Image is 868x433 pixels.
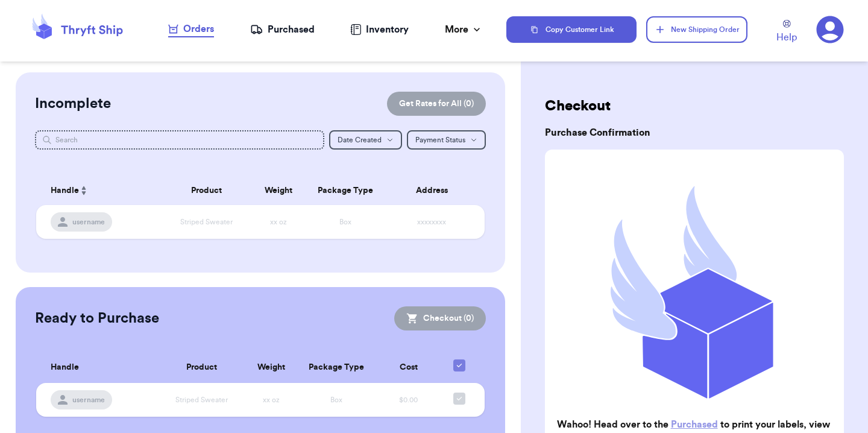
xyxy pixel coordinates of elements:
button: Get Rates for All (0) [387,92,486,116]
div: More [445,22,483,37]
div: Orders [168,22,214,36]
th: Cost [376,352,441,383]
span: xxxxxxxx [417,218,446,226]
a: Inventory [350,22,409,37]
th: Package Type [305,176,386,205]
span: username [72,395,105,405]
input: Search [35,130,324,150]
span: Handle [51,185,79,197]
button: Payment Status [407,130,486,150]
span: Payment Status [415,136,465,144]
th: Product [158,352,245,383]
span: xx oz [270,218,287,226]
span: Striped Sweater [180,218,233,226]
h3: Purchase Confirmation [545,125,844,140]
span: Handle [51,361,79,374]
a: Orders [168,22,214,37]
span: Box [339,218,351,226]
button: Sort ascending [79,183,89,198]
button: Checkout (0) [394,306,486,330]
th: Package Type [297,352,376,383]
span: Date Created [338,136,382,144]
span: xx oz [263,396,280,403]
th: Product [162,176,251,205]
a: Purchased [250,22,315,37]
span: Striped Sweater [175,396,228,403]
a: Help [776,20,797,45]
button: Copy Customer Link [506,16,637,43]
a: Purchased [671,420,718,429]
span: username [72,217,105,227]
h2: Incomplete [35,94,111,113]
span: Help [776,30,797,45]
button: Date Created [329,130,402,150]
th: Weight [251,176,305,205]
span: $0.00 [399,396,418,403]
h2: Ready to Purchase [35,309,159,328]
span: Box [330,396,342,403]
th: Address [386,176,485,205]
th: Weight [245,352,298,383]
button: New Shipping Order [646,16,747,43]
h2: Checkout [545,96,844,116]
